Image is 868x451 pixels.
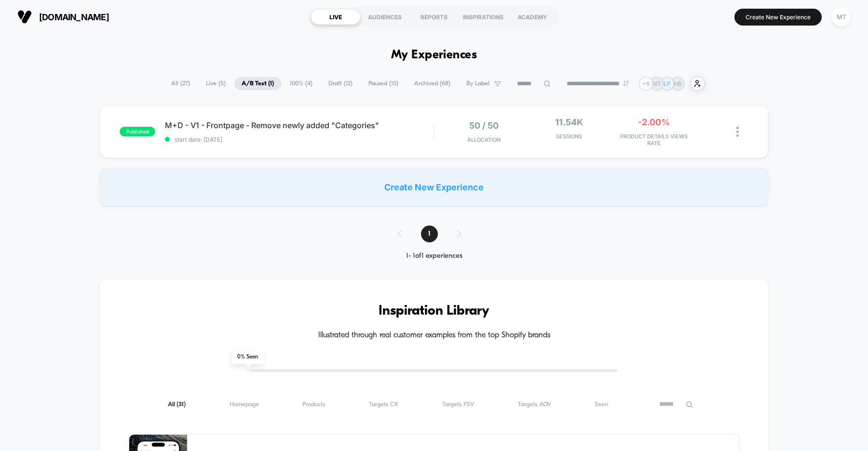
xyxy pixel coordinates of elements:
[652,80,661,87] p: MT
[614,133,694,146] span: PRODUCT DETAILS VIEWS RATE
[409,9,459,25] div: REPORTS
[595,401,608,408] span: Seen
[529,133,609,140] span: Sessions
[176,401,186,408] span: ( 31 )
[100,168,768,206] div: Create New Experience
[361,77,406,90] span: Paused ( 10 )
[165,120,434,130] span: M+D - V1 - Frontpage - Remove newly added "Categories"
[639,77,653,91] div: + 6
[832,8,851,27] div: MT
[388,252,481,260] div: 1 - 1 of 1 experiences
[518,401,551,408] span: Targets AOV
[360,9,409,25] div: AUDIENCES
[311,9,360,25] div: LIVE
[467,136,501,143] span: Allocation
[674,80,682,87] p: HB
[321,77,360,90] span: Draft ( 12 )
[459,9,508,25] div: INSPIRATIONS
[466,80,489,87] span: By Label
[39,12,109,22] span: [DOMAIN_NAME]
[407,77,458,90] span: Archived ( 68 )
[165,136,434,143] span: start date: [DATE]
[230,401,259,408] span: Homepage
[734,9,822,26] button: Create New Experience
[234,77,281,90] span: A/B Test ( 1 )
[120,127,155,136] span: published
[555,117,583,127] span: 11.54k
[199,77,233,90] span: Live ( 5 )
[736,127,739,137] img: close
[168,401,186,408] span: All
[17,10,32,24] img: Visually logo
[623,80,629,86] img: end
[14,9,112,25] button: [DOMAIN_NAME]
[391,48,477,62] h1: My Experiences
[638,117,670,127] span: -2.00%
[369,401,398,408] span: Targets CR
[231,350,264,364] span: 0 % Seen
[129,304,739,319] h3: Inspiration Library
[469,120,499,131] span: 50 / 50
[302,401,325,408] span: Products
[421,225,438,242] span: 1
[442,401,474,408] span: Targets PSV
[129,331,739,340] h4: Illustrated through real customer examples from the top Shopify brands
[508,9,557,25] div: ACADEMY
[283,77,320,90] span: 100% ( 4 )
[829,7,854,27] button: MT
[664,80,671,87] p: LP
[164,77,197,90] span: All ( 27 )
